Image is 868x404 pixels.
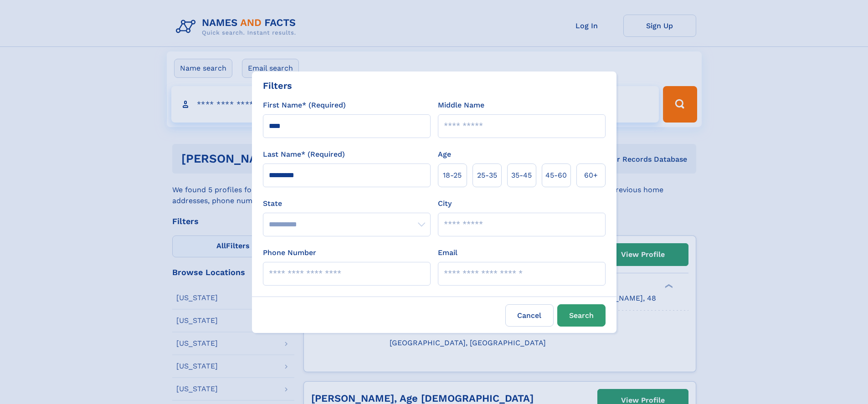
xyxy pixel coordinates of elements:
[511,170,532,181] span: 35‑45
[263,198,431,209] label: State
[584,170,598,181] span: 60+
[263,79,292,92] div: Filters
[477,170,497,181] span: 25‑35
[438,100,484,111] label: Middle Name
[438,149,451,160] label: Age
[545,170,567,181] span: 45‑60
[263,149,345,160] label: Last Name* (Required)
[443,170,462,181] span: 18‑25
[557,304,606,327] button: Search
[438,247,457,258] label: Email
[263,100,346,111] label: First Name* (Required)
[438,198,452,209] label: City
[505,304,554,327] label: Cancel
[263,247,316,258] label: Phone Number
